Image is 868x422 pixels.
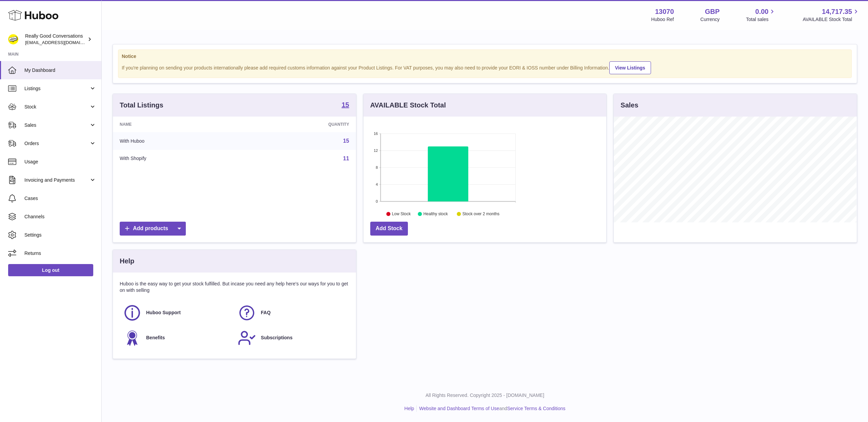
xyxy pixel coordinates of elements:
[25,40,100,45] span: [EMAIL_ADDRESS][DOMAIN_NAME]
[374,148,378,153] text: 12
[405,406,414,411] a: Help
[107,392,863,399] p: All Rights Reserved. Copyright 2025 - [DOMAIN_NAME]
[507,406,566,411] a: Service Terms & Conditions
[803,7,860,23] a: 14,717.35 AVAILABLE Stock Total
[24,140,89,147] span: Orders
[120,101,163,110] h3: Total Listings
[122,60,848,74] div: If you're planning on sending your products internationally please add required customs informati...
[120,281,349,294] p: Huboo is the easy way to get your stock fulfilled. But incase you need any help here's our ways f...
[376,182,378,186] text: 4
[24,122,89,128] span: Sales
[343,138,349,144] a: 15
[822,7,852,16] span: 14,717.35
[417,405,565,412] li: and
[120,222,186,236] a: Add products
[376,199,378,203] text: 0
[24,159,96,165] span: Usage
[24,104,89,110] span: Stock
[122,53,848,60] strong: Notice
[238,304,346,322] a: FAQ
[24,85,89,92] span: Listings
[123,304,231,322] a: Huboo Support
[341,101,349,109] a: 15
[462,212,499,217] text: Stock over 2 months
[374,132,378,136] text: 16
[244,117,356,132] th: Quantity
[609,61,651,74] a: View Listings
[341,101,349,108] strong: 15
[376,165,378,169] text: 8
[24,67,96,74] span: My Dashboard
[261,309,271,316] span: FAQ
[113,150,244,167] td: With Shopify
[803,16,860,23] span: AVAILABLE Stock Total
[261,335,292,341] span: Subscriptions
[620,101,638,110] h3: Sales
[24,177,89,183] span: Invoicing and Payments
[146,335,165,341] span: Benefits
[655,7,674,16] strong: 13070
[370,101,446,110] h3: AVAILABLE Stock Total
[423,212,448,217] text: Healthy stock
[123,329,231,347] a: Benefits
[419,406,499,411] a: Website and Dashboard Terms of Use
[746,7,776,23] a: 0.00 Total sales
[392,212,411,217] text: Low Stock
[755,7,769,16] span: 0.00
[24,232,96,238] span: Settings
[113,117,244,132] th: Name
[24,250,96,257] span: Returns
[701,16,720,23] div: Currency
[8,264,93,276] a: Log out
[146,309,181,316] span: Huboo Support
[120,257,134,266] h3: Help
[238,329,346,347] a: Subscriptions
[370,222,408,236] a: Add Stock
[8,34,18,44] img: hello@reallygoodconversations.co
[113,132,244,150] td: With Huboo
[746,16,776,23] span: Total sales
[25,33,86,46] div: Really Good Conversations
[705,7,719,16] strong: GBP
[651,16,674,23] div: Huboo Ref
[24,195,96,202] span: Cases
[343,156,349,161] a: 11
[24,214,96,220] span: Channels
